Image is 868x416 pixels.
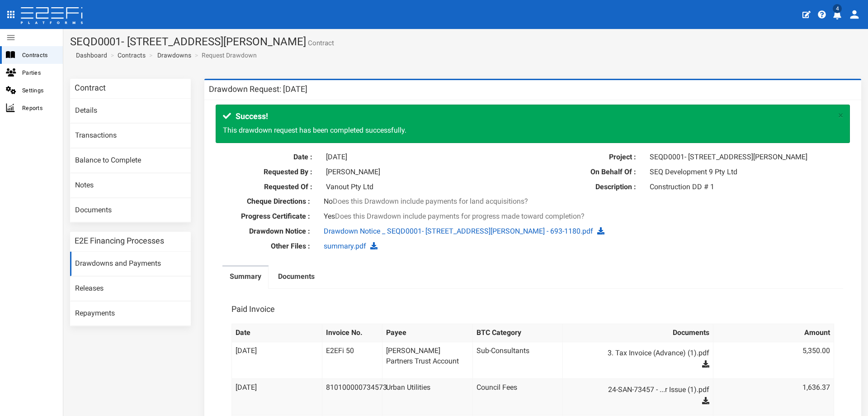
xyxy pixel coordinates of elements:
[231,305,275,313] h3: Paid Invoice
[333,197,528,206] span: Does this Drawdown include payments for land acquisitions?
[216,167,319,177] label: Requested By :
[382,342,472,379] td: [PERSON_NAME] Partners Trust Account
[70,301,191,326] a: Repayments
[643,182,850,192] div: Construction DD # 1
[713,324,834,342] th: Amount
[231,324,322,342] th: Date
[643,152,850,163] div: SEQD0001- [STREET_ADDRESS][PERSON_NAME]
[72,52,107,59] span: Dashboard
[70,148,191,173] a: Balance to Complete
[70,99,191,123] a: Details
[319,182,526,192] div: Vanout Pty Ltd
[22,103,56,113] span: Reports
[70,198,191,223] a: Documents
[306,40,334,47] small: Contract
[278,272,315,282] label: Documents
[22,67,56,78] span: Parties
[576,346,709,360] a: 3. Tax Invoice (Advance) (1).pdf
[319,167,526,177] div: [PERSON_NAME]
[75,84,106,92] h3: Contract
[317,196,749,207] div: No
[563,324,713,342] th: Documents
[472,342,563,379] td: Sub-Consultants
[22,85,56,96] span: Settings
[539,167,643,177] label: On Behalf Of :
[324,242,366,250] a: summary.pdf
[70,124,191,148] a: Transactions
[335,212,585,220] span: Does this Drawdown include payments for progress made toward completion?
[231,342,322,379] td: [DATE]
[118,51,146,60] a: Contracts
[713,342,834,379] td: 5,350.00
[75,237,164,245] h3: E2E Financing Processes
[216,105,850,143] div: This drawdown request has been completed successfully.
[643,167,850,177] div: SEQ Development 9 Pty Ltd
[70,252,191,276] a: Drawdowns and Payments
[209,211,317,222] label: Progress Certificate :
[22,50,56,60] span: Contracts
[317,211,749,222] div: Yes
[72,51,107,60] a: Dashboard
[838,111,843,120] button: ×
[70,36,861,48] h1: SEQD0001- [STREET_ADDRESS][PERSON_NAME]
[382,379,472,416] td: Urban Utilities
[209,85,307,93] h3: Drawdown Request: [DATE]
[230,272,261,282] label: Summary
[539,182,643,192] label: Description :
[223,112,834,121] h4: Success!
[209,196,317,207] label: Cheque Directions :
[216,152,319,163] label: Date :
[70,173,191,198] a: Notes
[319,152,526,163] div: [DATE]
[216,182,319,192] label: Requested Of :
[576,383,709,397] a: 24-SAN-73457 - ...r Issue (1).pdf
[472,379,563,416] td: Council Fees
[322,379,382,416] td: 810100000734573
[382,324,472,342] th: Payee
[539,152,643,163] label: Project :
[324,227,593,235] a: Drawdown Notice _ SEQD0001- [STREET_ADDRESS][PERSON_NAME] - 693-1180.pdf
[209,241,317,252] label: Other Files :
[322,324,382,342] th: Invoice No.
[322,342,382,379] td: E2EFi 50
[157,51,191,60] a: Drawdowns
[193,51,257,60] li: Request Drawdown
[472,324,563,342] th: BTC Category
[70,277,191,301] a: Releases
[222,267,269,289] a: Summary
[231,379,322,416] td: [DATE]
[209,226,317,237] label: Drawdown Notice :
[271,267,322,289] a: Documents
[713,379,834,416] td: 1,636.37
